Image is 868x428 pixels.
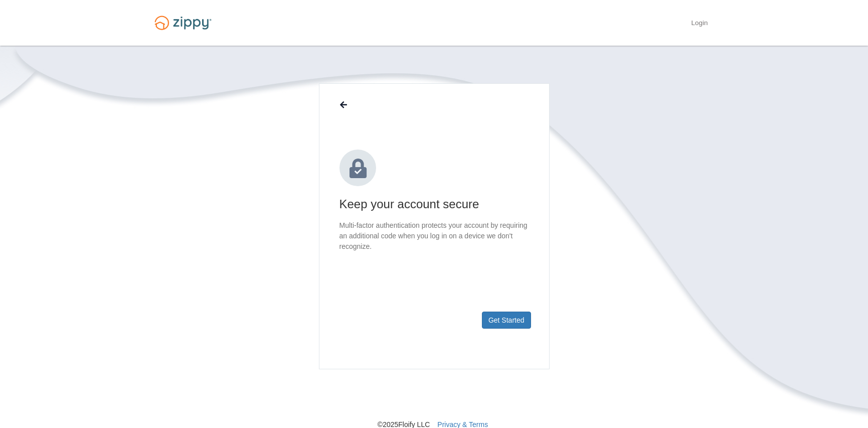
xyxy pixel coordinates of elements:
[339,220,529,252] p: Multi-factor authentication protects your account by requiring an additional code when you log in...
[482,312,531,329] button: Get Started
[148,11,218,35] img: Logo
[339,196,529,212] h1: Keep your account secure
[691,19,708,29] a: Login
